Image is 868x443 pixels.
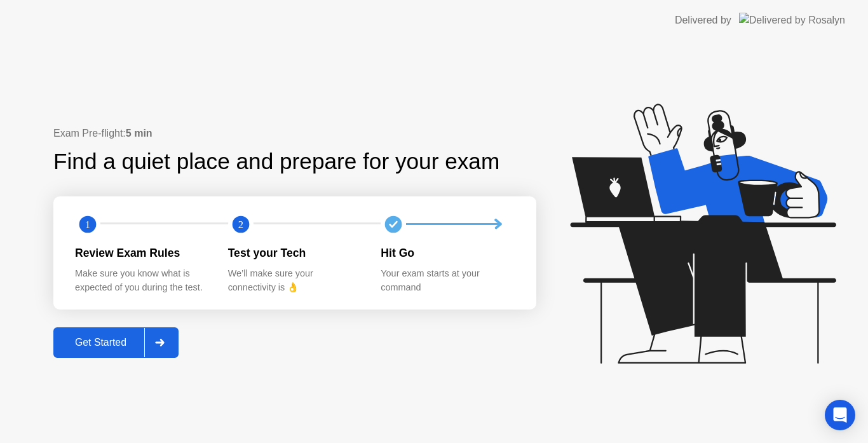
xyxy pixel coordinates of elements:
[57,337,144,348] div: Get Started
[228,245,361,261] div: Test your Tech
[739,13,845,27] img: Delivered by Rosalyn
[825,400,855,430] div: Open Intercom Messenger
[53,126,536,141] div: Exam Pre-flight:
[238,218,243,230] text: 2
[126,128,153,139] b: 5 min
[75,267,208,294] div: Make sure you know what is expected of you during the test.
[675,13,731,28] div: Delivered by
[53,145,501,179] div: Find a quiet place and prepare for your exam
[75,245,208,261] div: Review Exam Rules
[381,245,513,261] div: Hit Go
[85,218,90,230] text: 1
[53,327,179,358] button: Get Started
[228,267,361,294] div: We’ll make sure your connectivity is 👌
[381,267,513,294] div: Your exam starts at your command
